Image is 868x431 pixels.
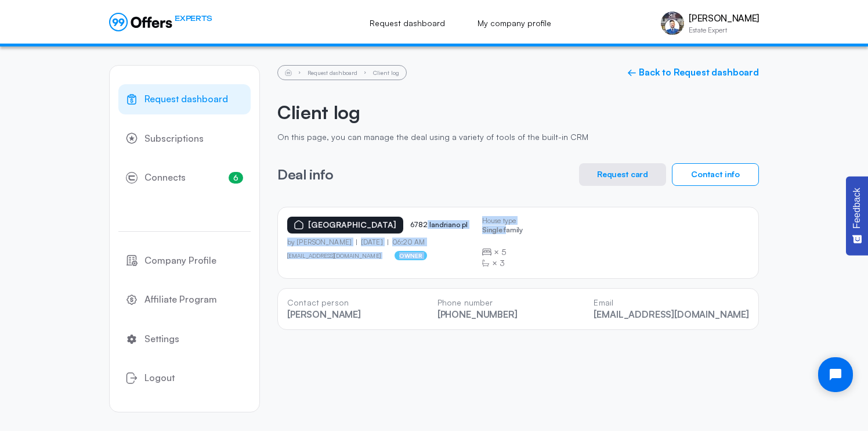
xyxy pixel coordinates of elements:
[437,298,518,308] p: Phone number
[482,257,523,269] div: ×
[437,308,518,320] a: [PHONE_NUMBER]
[465,10,564,36] a: My company profile
[277,132,759,142] p: On this page, you can manage the deal using a variety of tools of the built-in CRM
[144,292,217,307] span: Affiliate Program
[482,246,523,258] div: ×
[118,246,251,276] a: Company Profile
[373,70,399,76] li: Client log
[579,163,666,186] button: Request card
[594,298,749,308] p: Email
[357,10,458,36] a: Request dashboard
[808,347,863,402] iframe: Tidio Chat
[144,170,186,185] span: Connects
[287,298,361,308] p: Contact person
[852,188,862,228] span: Feedback
[144,332,179,347] span: Settings
[118,84,251,114] a: Request dashboard
[109,13,212,31] a: EXPERTS
[594,308,749,320] a: [EMAIL_ADDRESS][DOMAIN_NAME]
[144,371,175,386] span: Logout
[308,220,396,230] p: [GEOGRAPHIC_DATA]
[482,217,523,225] p: House type
[118,124,251,154] a: Subscriptions
[287,252,381,259] a: [EMAIL_ADDRESS][DOMAIN_NAME]
[229,172,243,184] span: 6
[308,69,357,76] a: Request dashboard
[118,324,251,354] a: Settings
[144,253,216,268] span: Company Profile
[277,101,759,123] h2: Client log
[482,226,523,237] p: Single family
[501,246,507,258] span: 5
[410,221,468,229] p: 6782 landriano pl
[118,163,251,193] a: Connects6
[500,257,505,269] span: 3
[846,176,868,255] button: Feedback - Show survey
[175,13,212,24] span: EXPERTS
[144,92,228,107] span: Request dashboard
[356,238,388,246] p: [DATE]
[287,238,356,246] p: by [PERSON_NAME]
[144,131,204,146] span: Subscriptions
[287,309,361,320] p: [PERSON_NAME]
[661,12,684,35] img: Scott Gee
[627,67,759,78] a: ← Back to Request dashboard
[277,167,334,182] h3: Deal info
[118,363,251,393] button: Logout
[689,27,759,34] p: Estate Expert
[395,251,428,260] p: owner
[689,13,759,24] p: [PERSON_NAME]
[118,285,251,315] a: Affiliate Program
[672,163,759,186] button: Contact info
[388,238,425,246] p: 06:20 AM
